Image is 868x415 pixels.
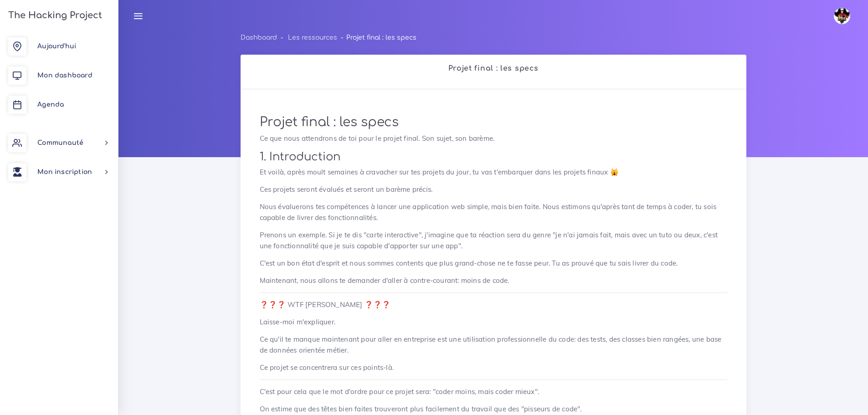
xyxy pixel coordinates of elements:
p: Prenons un exemple. Si je te dis "carte interactive", j'imagine que ta réaction sera du genre "je... [260,230,727,251]
p: Et voilà, après moult semaines à cravacher sur tes projets du jour, tu vas t'embarquer dans les p... [260,167,727,178]
h3: The Hacking Project [5,10,102,20]
li: Projet final : les specs [337,32,416,43]
h2: 1. Introduction [260,150,727,164]
span: Agenda [37,101,64,108]
span: Mon inscription [37,169,92,175]
p: On estime que des têtes bien faites trouveront plus facilement du travail que des "pisseurs de co... [260,404,727,415]
p: Ce qu'il te manque maintenant pour aller en entreprise est une utilisation professionnelle du cod... [260,334,727,356]
p: Ce que nous attendrons de toi pour le projet final. Son sujet, son barème. [260,133,727,144]
img: avatar [834,8,850,24]
p: Ce projet se concentrera sur ces points-là. [260,362,727,373]
span: Mon dashboard [37,72,92,79]
p: Laisse-moi m'expliquer. [260,317,727,328]
a: Les ressources [288,34,337,41]
span: Aujourd'hui [37,43,76,50]
p: C'est pour cela que le mot d'ordre pour ce projet sera: "coder moins, mais coder mieux". [260,386,727,397]
p: C'est un bon état d'esprit et nous sommes contents que plus grand-chose ne te fasse peur. Tu as p... [260,258,727,269]
span: Communauté [37,139,83,146]
a: Dashboard [241,34,277,41]
p: ❓❓❓ WTF [PERSON_NAME] ❓❓❓ [260,299,727,310]
h2: Projet final : les specs [250,64,737,73]
p: Maintenant, nous allons te demander d'aller à contre-courant: moins de code. [260,275,727,286]
p: Nous évaluerons tes compétences à lancer une application web simple, mais bien faite. Nous estimo... [260,201,727,223]
h1: Projet final : les specs [260,115,727,130]
p: Ces projets seront évalués et seront un barème précis. [260,184,727,195]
